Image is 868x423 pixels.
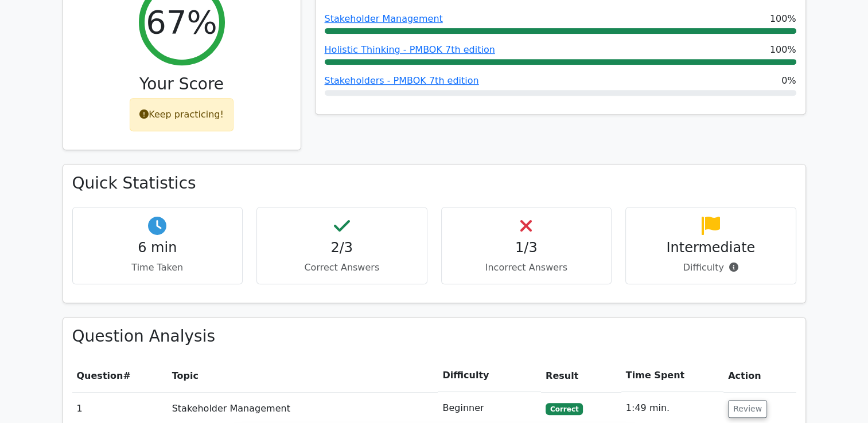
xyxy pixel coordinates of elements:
[325,44,495,55] a: Holistic Thinking - PMBOK 7th edition
[266,261,418,275] p: Correct Answers
[438,359,541,392] th: Difficulty
[451,240,602,256] h4: 1/3
[451,261,602,275] p: Incorrect Answers
[72,327,796,346] h3: Question Analysis
[325,13,443,24] a: Stakeholder Management
[541,359,621,392] th: Result
[266,240,418,256] h4: 2/3
[72,359,168,392] th: #
[168,359,438,392] th: Topic
[77,370,123,381] span: Question
[82,240,233,256] h4: 6 min
[728,400,767,418] button: Review
[146,3,217,41] h2: 67%
[325,75,479,86] a: Stakeholders - PMBOK 7th edition
[130,98,233,131] div: Keep practicing!
[723,359,796,392] th: Action
[546,403,583,414] span: Correct
[72,174,796,193] h3: Quick Statistics
[82,261,233,275] p: Time Taken
[621,359,723,392] th: Time Spent
[635,240,787,256] h4: Intermediate
[635,261,787,275] p: Difficulty
[770,43,796,57] span: 100%
[781,74,796,88] span: 0%
[72,75,291,94] h3: Your Score
[770,12,796,26] span: 100%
